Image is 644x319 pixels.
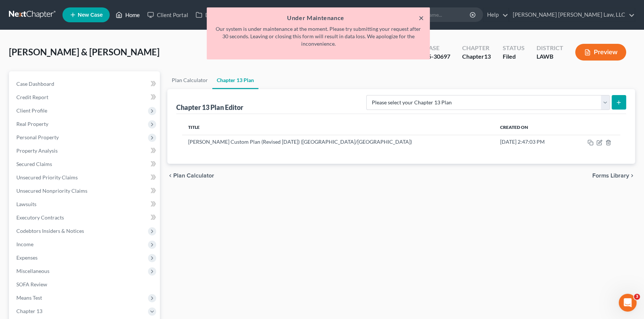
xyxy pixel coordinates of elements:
[16,134,59,140] span: Personal Property
[10,184,160,198] a: Unsecured Nonpriority Claims
[16,241,33,247] span: Income
[16,308,42,314] span: Chapter 13
[16,121,48,127] span: Real Property
[212,71,258,89] a: Chapter 13 Plan
[16,268,49,274] span: Miscellaneous
[16,147,58,154] span: Property Analysis
[213,13,424,22] h5: Under Maintenance
[10,91,160,104] a: Credit Report
[173,173,214,179] span: Plan Calculator
[182,120,494,135] th: Title
[419,13,424,22] button: ×
[167,173,173,179] i: chevron_left
[629,173,635,179] i: chevron_right
[16,188,87,194] span: Unsecured Nonpriority Claims
[634,294,640,300] span: 3
[494,120,569,135] th: Created On
[494,135,569,149] td: [DATE] 2:47:03 PM
[16,94,48,100] span: Credit Report
[16,228,84,234] span: Codebtors Insiders & Notices
[16,254,38,261] span: Expenses
[176,103,243,112] div: Chapter 13 Plan Editor
[10,77,160,91] a: Case Dashboard
[10,171,160,184] a: Unsecured Priority Claims
[182,135,494,149] td: [PERSON_NAME] Custom Plan (Revised [DATE]) ([GEOGRAPHIC_DATA]/[GEOGRAPHIC_DATA])
[16,201,36,207] span: Lawsuits
[16,161,52,167] span: Secured Claims
[592,173,635,179] button: Forms Library chevron_right
[16,214,64,221] span: Executory Contracts
[213,25,424,48] p: Our system is under maintenance at the moment. Please try submitting your request after 30 second...
[167,173,214,179] button: chevron_left Plan Calculator
[16,294,42,301] span: Means Test
[16,107,47,114] span: Client Profile
[16,174,78,180] span: Unsecured Priority Claims
[10,211,160,224] a: Executory Contracts
[167,71,212,89] a: Plan Calculator
[10,157,160,171] a: Secured Claims
[592,173,629,179] span: Forms Library
[619,294,637,312] iframe: Intercom live chat
[10,278,160,291] a: SOFA Review
[16,281,47,287] span: SOFA Review
[10,198,160,211] a: Lawsuits
[10,144,160,157] a: Property Analysis
[16,81,54,87] span: Case Dashboard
